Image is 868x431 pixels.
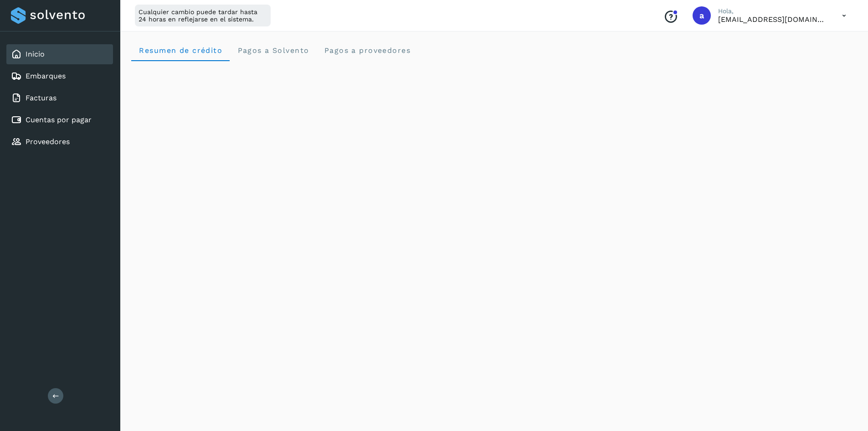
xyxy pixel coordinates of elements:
span: Pagos a Solvento [237,46,309,55]
p: Hola, [718,7,827,15]
a: Embarques [26,72,66,80]
span: Resumen de crédito [139,46,222,55]
div: Facturas [6,88,113,108]
div: Inicio [6,44,113,64]
a: Cuentas por pagar [26,115,92,124]
div: Proveedores [6,132,113,152]
span: Pagos a proveedores [324,46,411,55]
a: Inicio [26,50,45,58]
div: Cualquier cambio puede tardar hasta 24 horas en reflejarse en el sistema. [135,5,271,26]
div: Cuentas por pagar [6,110,113,130]
div: Embarques [6,66,113,86]
a: Proveedores [26,137,70,146]
p: admon@logicen.com.mx [718,15,827,24]
a: Facturas [26,93,56,102]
